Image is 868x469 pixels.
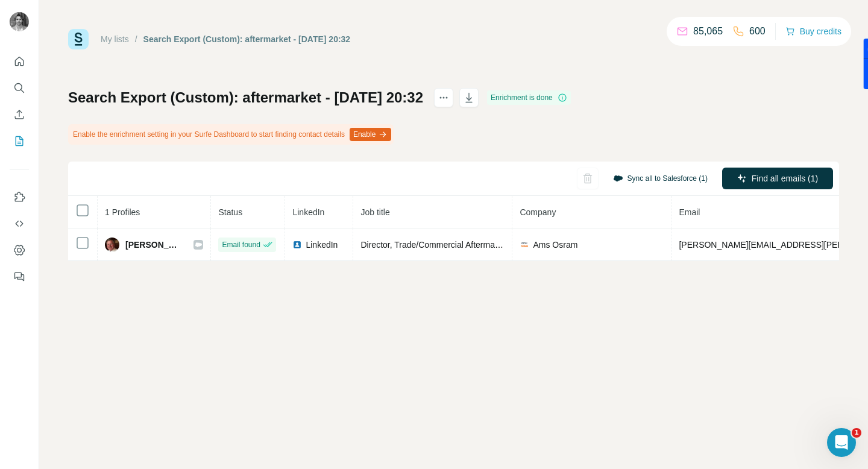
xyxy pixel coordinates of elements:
[752,172,818,184] span: Find all emails (1)
[68,29,89,49] img: Surfe Logo
[679,207,700,217] span: Email
[68,88,423,107] h1: Search Export (Custom): aftermarket - [DATE] 20:32
[722,168,833,189] button: Find all emails (1)
[10,266,29,288] button: Feedback
[749,24,766,39] p: 600
[10,130,29,152] button: My lists
[360,240,532,250] span: Director, Trade/Commercial Aftermarket Sales
[487,90,571,105] div: Enrichment is done
[10,186,29,208] button: Use Surfe on LinkedIn
[350,128,391,141] button: Enable
[520,240,529,250] img: company-logo
[143,33,351,45] div: Search Export (Custom): aftermarket - [DATE] 20:32
[10,51,29,72] button: Quick start
[827,428,856,457] iframe: Intercom live chat
[10,239,29,261] button: Dashboard
[135,33,137,45] li: /
[10,213,29,234] button: Use Surfe API
[105,207,140,217] span: 1 Profiles
[68,124,394,145] div: Enable the enrichment setting in your Surfe Dashboard to start finding contact details
[105,238,119,252] img: Avatar
[605,169,716,187] button: Sync all to Salesforce (1)
[292,207,324,217] span: LinkedIn
[10,77,29,99] button: Search
[292,240,302,250] img: LinkedIn logo
[306,239,338,251] span: LinkedIn
[10,104,29,125] button: Enrich CSV
[533,239,577,251] span: Ams Osram
[222,239,260,250] span: Email found
[10,12,29,31] img: Avatar
[125,239,181,251] span: [PERSON_NAME]
[520,207,556,217] span: Company
[101,34,129,44] a: My lists
[852,428,861,438] span: 1
[693,24,723,39] p: 85,065
[218,207,242,217] span: Status
[434,88,453,107] button: actions
[785,23,841,40] button: Buy credits
[360,207,389,217] span: Job title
